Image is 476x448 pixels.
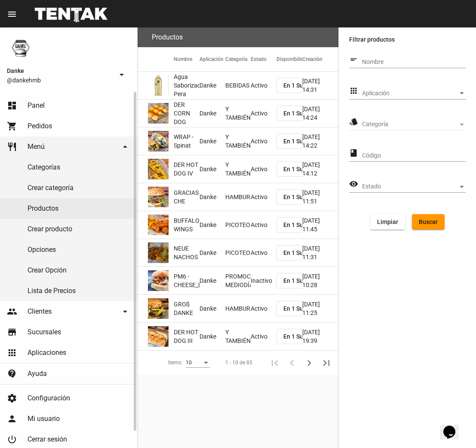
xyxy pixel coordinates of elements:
label: Filtrar productos [349,34,466,45]
mat-icon: people [7,306,17,317]
mat-cell: Danke [200,267,225,294]
mat-select: Aplicación [362,90,466,97]
span: NEUE NACHOS [174,244,200,261]
mat-cell: [DATE] 14:24 [302,100,338,127]
button: En 1 Sucursales [276,78,304,93]
span: En 1 Sucursales [283,166,326,173]
button: Última [318,354,335,371]
mat-select: Estado [362,183,466,190]
span: En 1 Sucursales [283,305,326,312]
mat-header-cell: Disponibilidad [276,47,302,71]
mat-cell: Inactivo [251,267,276,294]
span: Sucursales [28,328,61,336]
mat-cell: [DATE] 10:28 [302,267,338,294]
mat-cell: Danke [200,72,225,99]
img: 0a44530d-f050-4a3a-9d7f-6ed94349fcf6.png [148,103,169,124]
span: GRACIAS CHE [174,188,200,206]
button: En 1 Sucursales [276,273,304,288]
flou-section-header: Productos [138,27,338,47]
span: En 1 Sucursales [283,138,326,145]
mat-cell: [DATE] 19:39 [302,323,338,350]
button: En 1 Sucursales [276,189,304,205]
mat-icon: apps [349,86,358,96]
mat-icon: power_settings_new [7,434,17,445]
mat-icon: contact_support [7,369,17,379]
mat-cell: Activo [251,183,276,211]
mat-icon: class [349,148,358,158]
img: 2101e8c8-98bc-4e4a-b63d-15c93b71735f.png [148,159,169,179]
mat-cell: BEBIDAS [225,72,251,99]
span: @dankehmb [7,76,113,85]
mat-cell: Y TAMBIÉN… [225,100,251,127]
span: Aplicación [362,90,458,97]
img: 3441f565-b6db-4b42-ad11-33f843c8c403.png [148,215,169,235]
mat-icon: arrow_drop_down [120,142,130,152]
mat-cell: Danke [200,183,225,211]
button: En 1 Sucursales [276,301,304,316]
mat-cell: [DATE] 14:31 [302,72,338,99]
span: Limpiar [377,218,398,225]
span: DER HOT DOG III [174,328,200,345]
button: En 1 Sucursales [276,217,304,233]
span: En 1 Sucursales [283,249,326,256]
button: Limpiar [370,214,405,230]
span: Ayuda [28,369,47,378]
button: Buscar [412,214,445,230]
mat-cell: HAMBURGUESAS [225,295,251,322]
mat-icon: visibility [349,179,358,189]
span: En 1 Sucursales [283,221,326,228]
mat-cell: Activo [251,72,276,99]
span: GROß DANKE [174,300,200,317]
mat-cell: [DATE] 11:25 [302,295,338,322]
mat-icon: person [7,414,17,424]
mat-cell: Y TAMBIÉN… [225,323,251,350]
mat-cell: Danke [200,239,225,266]
mat-icon: settings [7,393,17,403]
button: En 1 Sucursales [276,329,304,344]
span: Categoría [362,121,458,128]
mat-select: Items: [186,360,210,366]
mat-cell: Activo [251,239,276,266]
mat-cell: [DATE] 14:12 [302,155,338,183]
mat-header-cell: Estado [251,47,276,71]
mat-cell: [DATE] 11:45 [302,211,338,239]
mat-icon: arrow_drop_down [120,306,130,317]
mat-cell: Activo [251,295,276,322]
span: BUFFALO WINGS [174,216,200,233]
span: En 1 Sucursales [283,110,326,117]
img: 1a721365-f7f0-48f2-bc81-df1c02b576e7.png [148,131,169,151]
img: e78ba89a-d4a4-48df-a29c-741630618342.png [148,298,169,319]
span: En 1 Sucursales [283,82,326,89]
mat-cell: PICOTEO [225,211,251,239]
mat-header-cell: Aplicación [200,47,225,71]
span: PM6 - CHEESE_LyT [174,272,208,289]
mat-icon: menu [7,9,17,19]
mat-select: Categoría [362,121,466,128]
span: Panel [28,101,45,110]
span: En 1 Sucursales [283,277,326,284]
mat-icon: restaurant [7,142,17,152]
img: 1d4517d0-56da-456b-81f5-6111ccf01445.png [7,34,34,62]
mat-cell: PROMOCIÓN MEDIODÍA [225,267,251,294]
mat-cell: [DATE] 11:51 [302,183,338,211]
mat-cell: Activo [251,100,276,127]
mat-icon: short_text [349,54,358,65]
mat-cell: Activo [251,323,276,350]
mat-cell: HAMBURGUESAS [225,183,251,211]
mat-icon: style [349,117,358,127]
mat-icon: arrow_drop_down [117,70,127,80]
mat-header-cell: Categoría [225,47,251,71]
mat-cell: Danke [200,295,225,322]
input: Nombre [362,59,466,66]
span: En 1 Sucursales [283,333,326,340]
button: Anterior [283,354,301,371]
mat-cell: [DATE] 11:31 [302,239,338,266]
mat-cell: Activo [251,211,276,239]
img: 80660d7d-92ce-4920-87ef-5263067dcc48.png [148,326,169,347]
span: En 1 Sucursales [283,194,326,200]
img: ce274695-1ce7-40c2-b596-26e3d80ba656.png [148,242,169,263]
mat-cell: Activo [251,155,276,183]
span: Mi usuario [28,415,60,423]
mat-cell: PICOTEO [225,239,251,266]
input: Código [362,152,466,159]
